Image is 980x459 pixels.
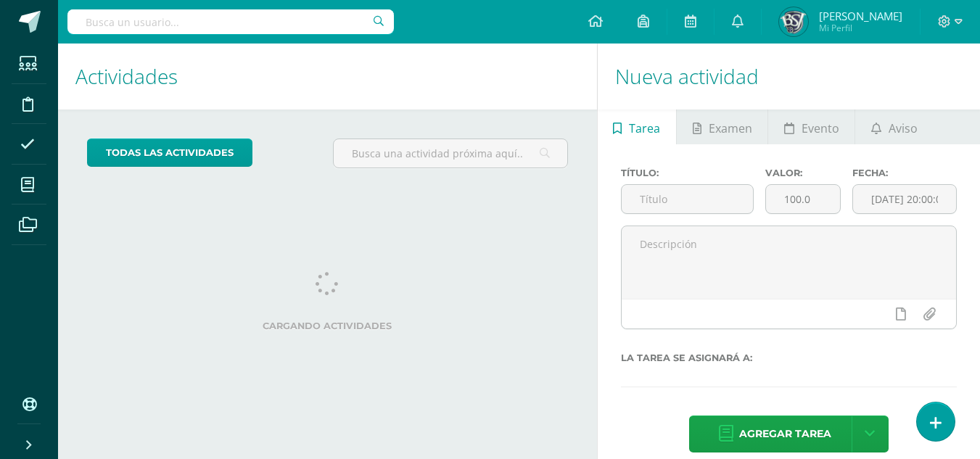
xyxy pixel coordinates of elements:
img: 065dfccafff6cc22795d8c7af1ef8873.png [779,7,808,36]
a: Examen [677,109,767,144]
span: Aviso [889,111,918,146]
span: [PERSON_NAME] [819,9,902,23]
label: Cargando actividades [87,321,568,331]
input: Puntos máximos [766,185,840,213]
input: Busca una actividad próxima aquí... [334,139,567,168]
span: Mi Perfil [819,22,902,34]
h1: Nueva actividad [615,44,963,109]
a: Aviso [855,109,933,144]
a: Evento [768,109,855,144]
label: Fecha: [852,168,957,178]
input: Título [622,185,754,213]
span: Evento [802,111,839,146]
input: Fecha de entrega [853,185,956,213]
a: todas las Actividades [87,138,252,167]
span: Agregar tarea [739,416,831,452]
label: Título: [621,168,754,178]
span: Examen [709,111,752,146]
h1: Actividades [75,44,580,109]
label: Valor: [765,168,841,178]
label: La tarea se asignará a: [621,352,957,363]
input: Busca un usuario... [67,9,394,34]
span: Tarea [629,111,660,146]
a: Tarea [598,109,676,144]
